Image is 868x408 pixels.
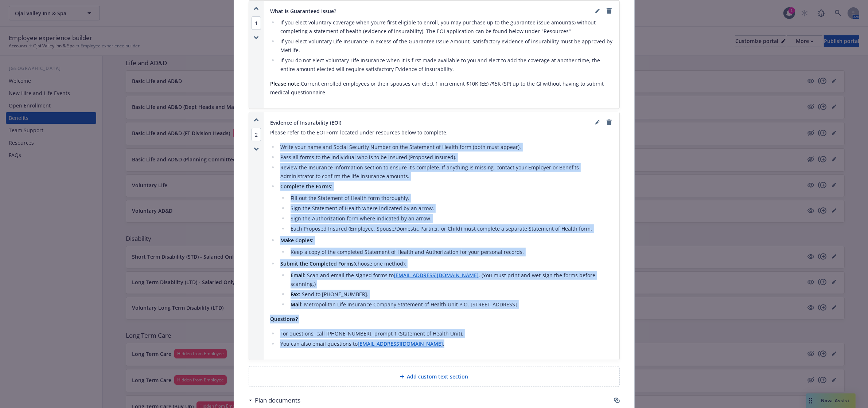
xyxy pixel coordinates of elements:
[252,19,261,27] button: 1
[280,237,312,244] strong: Make Copies
[255,396,301,405] h3: Plan documents
[288,248,614,256] li: Keep a copy of the completed Statement of Health and Authorization for your personal records.
[278,259,614,309] li: (choose one method):
[270,315,298,322] strong: Questions?
[270,7,336,15] span: What Is Guaranteed Issue?
[278,18,614,36] li: If you elect voluntary coverage when you’re first eligible to enroll, you may purchase up to the ...
[249,396,301,405] div: Plan documents
[288,204,614,213] li: Sign the Statement of Health where indicated by an arrow.
[278,143,614,152] li: Write your name and Social Security Number on the Statement of Health form (both must appear).
[270,79,614,97] p: Current enrolled employees or their spouses can elect 1 increment $10K (EE) /$5K (SP) up to the G...
[270,128,614,137] p: Please refer to the EOI Form located under resources below to complete.
[252,131,261,138] button: 2
[288,214,614,223] li: Sign the Authorization form where indicated by an arrow.
[252,128,261,141] span: 2
[394,272,479,279] a: [EMAIL_ADDRESS][DOMAIN_NAME]
[278,37,614,55] li: If you elect Voluntary Life Insurance in excess of the Guarantee Issue Amount, satisfactory evide...
[278,329,614,338] li: For questions, call [PHONE_NUMBER], prompt 1 (Statement of Health Unit).
[278,340,614,348] li: You can also email questions to .
[291,291,299,298] strong: Fax
[593,7,602,15] a: editPencil
[288,224,614,233] li: Each Proposed Insured (Employee, Spouse/Domestic Partner, or Child) must complete a separate Stat...
[252,16,261,30] span: 1
[605,118,614,127] a: remove
[280,183,331,190] strong: Complete the Forms
[291,272,304,279] strong: Email
[278,56,614,74] li: If you do not elect Voluntary Life Insurance when it is first made available to you and elect to ...
[278,236,614,256] li: :
[605,7,614,15] a: remove
[280,260,354,267] strong: Submit the Completed Forms
[288,194,614,203] li: Fill out the Statement of Health form thoroughly.
[278,153,614,162] li: Pass all forms to the individual who is to be insured (Proposed Insured).
[593,118,602,127] a: editPencil
[288,300,614,309] li: : Metropolitan Life Insurance Company Statement of Health Unit P.O. [STREET_ADDRESS]
[288,290,614,299] li: : Send to [PHONE_NUMBER].
[278,182,614,233] li: :
[270,119,341,126] span: Evidence of Insurability (EOI)
[288,271,614,289] li: : Scan and email the signed forms to . (You must print and wet-sign the forms before scanning.)
[270,80,301,87] strong: Please note:
[278,163,614,181] li: Review the Insurance Information section to ensure it’s complete. If anything is missing, contact...
[407,373,468,380] span: Add custom text section
[291,301,301,308] strong: Mail
[249,366,620,387] div: Add custom text section
[358,340,443,347] a: [EMAIL_ADDRESS][DOMAIN_NAME]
